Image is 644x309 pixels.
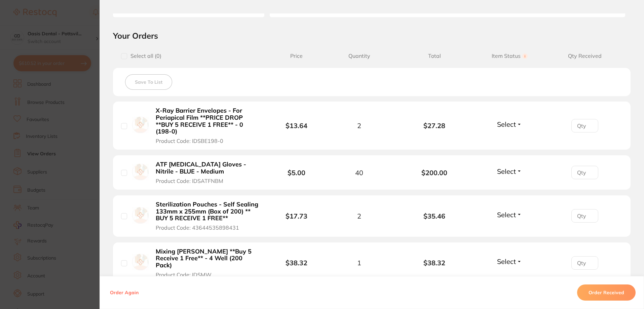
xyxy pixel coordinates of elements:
[108,289,141,296] button: Order Again
[571,166,598,179] input: Qty
[497,257,516,266] span: Select
[355,169,363,177] span: 40
[571,209,598,223] input: Qty
[397,53,472,59] span: Total
[357,259,361,267] span: 1
[286,212,307,220] b: $17.73
[125,74,172,90] button: Save To List
[495,210,524,219] button: Select
[495,120,524,128] button: Select
[397,122,472,129] b: $27.28
[495,257,524,266] button: Select
[156,201,260,222] b: Sterilization Pouches - Self Sealing 133mm x 255mm (Box of 200) ** BUY 5 RECEIVE 1 FREE**
[156,138,223,144] span: Product Code: IDSBE198-0
[321,53,397,59] span: Quantity
[357,122,361,129] span: 2
[154,161,262,184] button: ATF [MEDICAL_DATA] Gloves - Nitrile - BLUE - Medium Product Code: IDSATFNBM
[497,120,516,128] span: Select
[156,248,260,269] b: Mixing [PERSON_NAME] **Buy 5 Receive 1 Free** - 4 Well (200 Pack)
[497,210,516,219] span: Select
[156,178,223,184] span: Product Code: IDSATFNBM
[154,107,262,144] button: X-Ray Barrier Envelopes - For Periapical Film **PRICE DROP **BUY 5 RECEIVE 1 FREE** - 0 (198-0) P...
[132,164,149,180] img: ATF Dental Examination Gloves - Nitrile - BLUE - Medium
[495,167,524,176] button: Select
[154,248,262,278] button: Mixing [PERSON_NAME] **Buy 5 Receive 1 Free** - 4 Well (200 Pack) Product Code: IDSMW
[286,121,307,130] b: $13.64
[113,31,631,41] h2: Your Orders
[271,53,321,59] span: Price
[156,107,260,135] b: X-Ray Barrier Envelopes - For Periapical Film **PRICE DROP **BUY 5 RECEIVE 1 FREE** - 0 (198-0)
[497,167,516,176] span: Select
[577,284,636,301] button: Order Received
[132,254,149,270] img: Mixing Wells **Buy 5 Receive 1 Free** - 4 Well (200 Pack)
[571,119,598,132] input: Qty
[156,161,260,175] b: ATF [MEDICAL_DATA] Gloves - Nitrile - BLUE - Medium
[154,201,262,231] button: Sterilization Pouches - Self Sealing 133mm x 255mm (Box of 200) ** BUY 5 RECEIVE 1 FREE** Product...
[156,225,239,231] span: Product Code: 43644535898431
[286,259,307,267] b: $38.32
[127,53,161,59] span: Select all ( 0 )
[357,212,361,220] span: 2
[132,117,149,133] img: X-Ray Barrier Envelopes - For Periapical Film **PRICE DROP **BUY 5 RECEIVE 1 FREE** - 0 (198-0)
[397,169,472,177] b: $200.00
[571,256,598,270] input: Qty
[132,207,149,224] img: Sterilization Pouches - Self Sealing 133mm x 255mm (Box of 200) ** BUY 5 RECEIVE 1 FREE**
[397,259,472,267] b: $38.32
[472,53,547,59] span: Item Status
[547,53,622,59] span: Qty Received
[288,168,305,177] b: $5.00
[156,272,212,278] span: Product Code: IDSMW
[397,212,472,220] b: $35.46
